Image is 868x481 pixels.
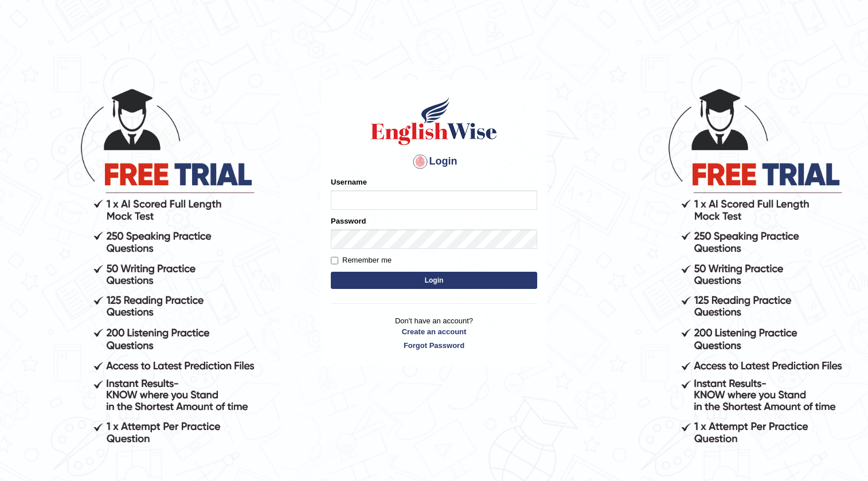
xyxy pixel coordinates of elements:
input: Remember me [331,257,338,264]
img: Logo of English Wise sign in for intelligent practice with AI [369,95,499,147]
a: Create an account [331,326,537,337]
p: Don't have an account? [331,315,537,351]
h4: Login [331,152,537,171]
label: Username [331,177,367,187]
label: Remember me [331,255,392,266]
button: Login [331,272,537,289]
a: Forgot Password [331,340,537,351]
label: Password [331,216,366,226]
